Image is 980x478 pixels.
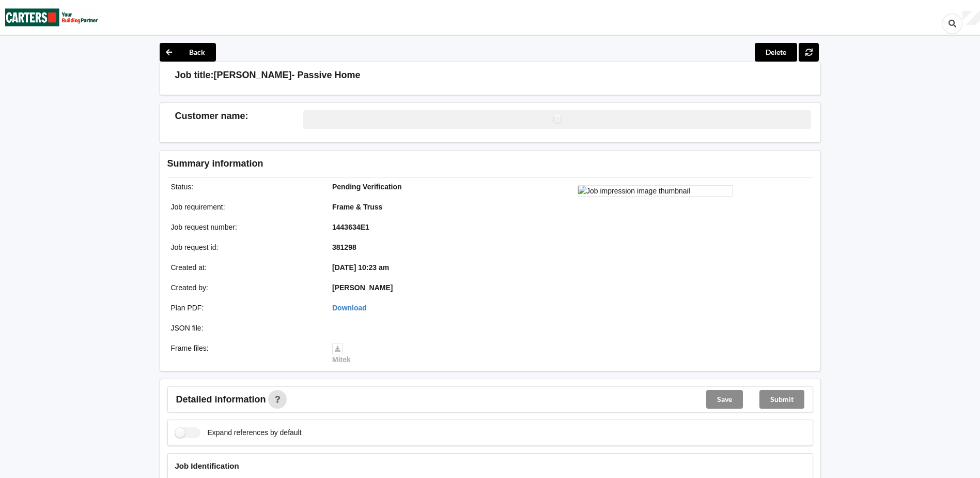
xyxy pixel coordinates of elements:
div: JSON file : [164,323,325,333]
b: Frame & Truss [332,203,382,211]
div: Created at : [164,262,325,273]
img: Carters [5,1,98,34]
div: Created by : [164,282,325,293]
h4: Job Identification [175,461,805,471]
img: Job impression image thumbnail [578,185,733,197]
b: Pending Verification [332,183,402,191]
div: Plan PDF : [164,303,325,313]
b: [PERSON_NAME] [332,283,393,292]
button: Delete [755,43,797,62]
h3: Summary information [167,158,648,170]
b: [DATE] 10:23 am [332,263,389,272]
div: Job request number : [164,222,325,232]
a: Download [332,304,367,312]
b: 1443634E1 [332,223,369,231]
div: Status : [164,182,325,192]
h3: Customer name : [175,110,304,122]
a: Mitek [332,344,351,364]
div: User Profile [962,11,980,25]
button: Back [160,43,216,62]
span: Detailed information [176,395,266,404]
label: Expand references by default [175,427,302,438]
h3: [PERSON_NAME]- Passive Home [214,69,361,81]
div: Job request id : [164,242,325,252]
div: Job requirement : [164,202,325,212]
h3: Job title: [175,69,214,81]
div: Frame files : [164,343,325,365]
b: 381298 [332,243,356,251]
